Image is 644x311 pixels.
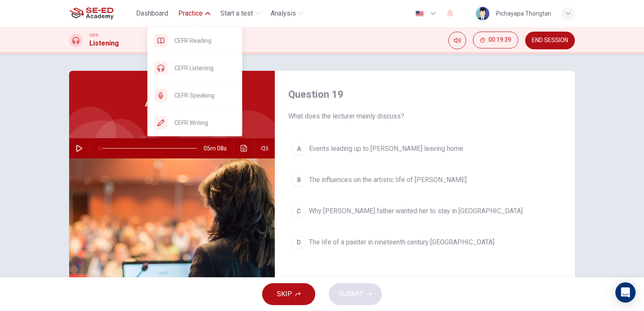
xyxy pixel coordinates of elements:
span: CEFR [89,32,98,38]
span: Start a test [220,8,253,19]
button: Dashboard [133,6,172,21]
div: C [292,204,306,218]
div: CEFR Writing [148,109,242,136]
span: Events leading up to [PERSON_NAME] leaving home [309,144,463,154]
button: Practice [175,6,214,21]
button: END SESSION [525,32,575,49]
span: Art History Class [145,99,199,110]
span: Analysis [271,8,296,19]
div: Mute [448,32,466,49]
span: END SESSION [532,37,568,44]
span: CEFR Writing [174,118,236,128]
span: Dashboard [136,8,168,19]
a: SE-ED Academy logo [69,5,133,22]
span: CEFR Listening [174,63,236,73]
div: A [292,142,306,155]
div: Pichayapa Thongtan [496,8,551,19]
button: AEvents leading up to [PERSON_NAME] leaving home [288,138,561,159]
img: SE-ED Academy logo [69,5,113,22]
h4: Question 19 [288,88,561,101]
span: 00:19:39 [488,37,511,43]
span: 05m 08s [204,138,233,158]
div: CEFR Reading [148,27,242,54]
span: Practice [178,8,203,19]
button: Start a test [217,6,264,21]
button: BThe influences on the artistic life of [PERSON_NAME] [288,169,561,190]
span: The influences on the artistic life of [PERSON_NAME] [309,175,467,185]
span: CEFR Reading [174,35,236,46]
div: Hide [473,32,518,49]
button: DThe life of a painter in nineteenth century [GEOGRAPHIC_DATA] [288,232,561,253]
button: Click to see the audio transcription [237,138,251,158]
img: en [414,11,425,17]
img: Profile picture [476,7,489,20]
h1: Listening [89,38,119,48]
div: B [292,173,306,187]
button: SKIP [262,283,315,305]
span: Why [PERSON_NAME] father wanted her to stay in [GEOGRAPHIC_DATA] [309,206,523,216]
div: Open Intercom Messenger [615,282,636,303]
span: CEFR Speaking [174,90,236,100]
button: 00:19:39 [473,32,518,48]
button: Analysis [267,6,307,21]
button: CWhy [PERSON_NAME] father wanted her to stay in [GEOGRAPHIC_DATA] [288,201,561,222]
div: D [292,236,306,249]
span: The life of a painter in nineteenth century [GEOGRAPHIC_DATA] [309,237,494,247]
div: CEFR Speaking [148,82,242,109]
span: SKIP [277,288,292,300]
div: CEFR Listening [148,54,242,81]
span: What does the lecturer mainly discuss? [288,111,561,121]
